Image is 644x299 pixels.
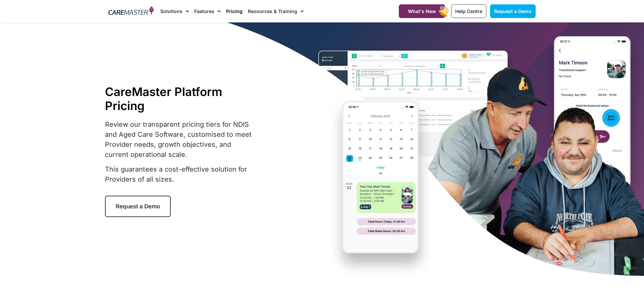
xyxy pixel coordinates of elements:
[451,4,486,18] a: Help Centre
[105,85,256,113] h1: CareMaster Platform Pricing
[105,164,256,184] p: This guarantees a cost-effective solution for Providers of all sizes.
[108,6,154,16] img: CareMaster Logo
[408,8,436,14] span: What's New
[494,8,532,14] span: Request a Demo
[490,4,536,18] a: Request a Demo
[105,119,256,160] p: Review our transparent pricing tiers for NDIS and Aged Care Software, customised to meet Provider...
[455,8,482,14] span: Help Centre
[399,4,445,18] a: What's New
[116,203,160,210] span: Request a Demo
[105,196,171,217] a: Request a Demo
